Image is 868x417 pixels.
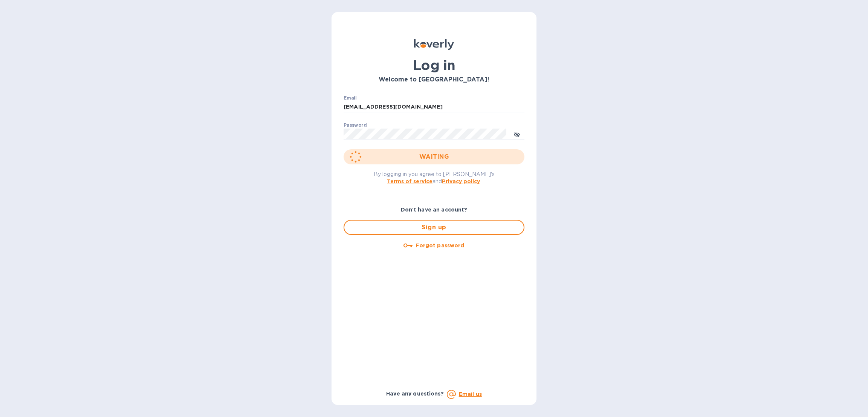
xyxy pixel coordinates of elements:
label: Password [344,123,367,127]
span: Sign up [350,223,518,232]
b: Have any questions? [386,391,444,397]
h3: Welcome to [GEOGRAPHIC_DATA]! [344,76,524,83]
span: By logging in you agree to [PERSON_NAME]'s and . [374,171,495,184]
a: Terms of service [387,178,432,184]
input: Enter email address [344,101,524,113]
a: Privacy policy [442,178,480,184]
u: Forgot password [416,242,464,248]
img: Koverly [414,39,454,50]
h1: Log in [344,57,524,73]
label: Email [344,96,357,100]
a: Email us [459,391,482,397]
button: toggle password visibility [509,126,524,141]
button: Sign up [344,220,524,235]
b: Don't have an account? [401,207,468,213]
